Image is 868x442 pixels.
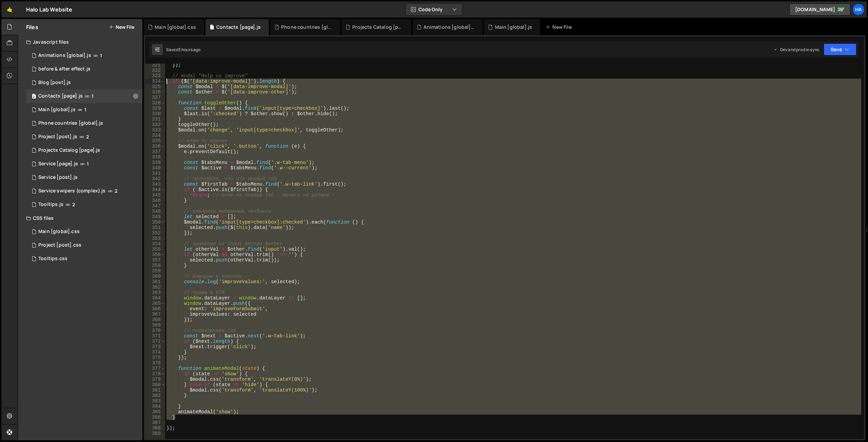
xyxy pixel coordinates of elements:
div: 330 [145,111,165,117]
div: Ha [852,3,865,16]
div: 324 [145,79,165,84]
div: 826/3363.js [26,76,142,89]
span: 2 [32,94,36,100]
div: New File [546,24,574,30]
div: Animations [global].js [38,52,91,59]
div: 379 [145,377,165,382]
div: Service [page].js [38,161,78,167]
div: 383 [145,398,165,404]
div: Phone countries [global].js [38,120,103,126]
div: 372 [145,339,165,344]
span: 1 [87,161,89,167]
div: 347 [145,203,165,209]
div: 389 [145,431,165,436]
span: 1 [84,107,86,112]
div: 341 [145,171,165,176]
div: Saved [166,47,201,52]
div: 323 [145,73,165,79]
div: Main [global].js [38,107,76,113]
h2: Files [26,23,38,31]
div: 826/1551.js [26,89,142,103]
div: 358 [145,263,165,268]
div: 360 [145,274,165,279]
div: Service swipers (complex).js [38,188,105,194]
div: 826/1521.js [26,103,142,117]
button: Code Only [406,3,462,16]
div: Animations [global].js [423,24,474,30]
div: Projects Catalog [page].js [352,24,403,30]
div: 376 [145,360,165,366]
span: 2 [86,134,89,140]
div: 826/18329.js [26,198,142,211]
div: 343 [145,182,165,187]
div: 826/7934.js [26,171,142,184]
div: 380 [145,382,165,387]
div: 328 [145,100,165,106]
div: 363 [145,290,165,295]
div: 322 [145,68,165,73]
div: 333 [145,127,165,133]
div: 325 [145,84,165,89]
button: New File [109,24,134,30]
div: 374 [145,350,165,355]
span: 2 [72,202,75,207]
div: Tooltips.css [38,256,67,262]
div: 329 [145,106,165,111]
div: Contacts [page].js [38,93,83,99]
div: 364 [145,295,165,301]
span: 1 [92,93,94,99]
div: 326 [145,89,165,95]
div: 367 [145,312,165,317]
div: 371 [145,333,165,339]
div: 349 [145,214,165,219]
div: Tooltips.js [38,202,63,208]
div: 362 [145,285,165,290]
div: 366 [145,306,165,312]
div: 359 [145,268,165,274]
div: 826/2754.js [26,49,142,62]
div: Dev and prod in sync [773,47,820,52]
div: 352 [145,230,165,236]
div: Javascript files [18,35,142,49]
div: 337 [145,149,165,154]
div: Blog [post].js [38,80,71,86]
div: 826/9226.css [26,238,142,252]
div: 385 [145,409,165,415]
div: 386 [145,415,165,420]
div: 382 [145,393,165,398]
a: 🤙 [1,1,18,18]
div: 826/19389.js [26,62,142,76]
div: Projects Catalog [page].js [38,147,100,153]
div: 826/18335.css [26,252,142,266]
div: 378 [145,371,165,377]
button: Save [824,43,856,56]
div: 368 [145,317,165,322]
div: 344 [145,187,165,192]
div: 355 [145,247,165,252]
div: 321 [145,62,165,68]
div: Halo Lab Website [26,5,73,14]
div: 339 [145,160,165,165]
div: 388 [145,425,165,431]
div: 826/10500.js [26,157,142,171]
div: 332 [145,122,165,127]
div: Main [global].css [38,229,80,235]
div: 826/8916.js [26,130,142,144]
div: 387 [145,420,165,425]
div: 826/3053.css [26,225,142,238]
div: Project [post].js [38,134,77,140]
div: 826/8793.js [26,184,142,198]
div: Phone countries [global].js [281,24,332,30]
div: 351 [145,225,165,230]
div: 369 [145,322,165,328]
span: 1 [100,53,102,58]
div: 361 [145,279,165,285]
div: 357 [145,257,165,263]
div: Project [post].css [38,242,81,248]
div: 373 [145,344,165,350]
div: CSS files [18,211,142,225]
div: 342 [145,176,165,182]
div: 350 [145,219,165,225]
div: 365 [145,301,165,306]
div: 346 [145,198,165,203]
